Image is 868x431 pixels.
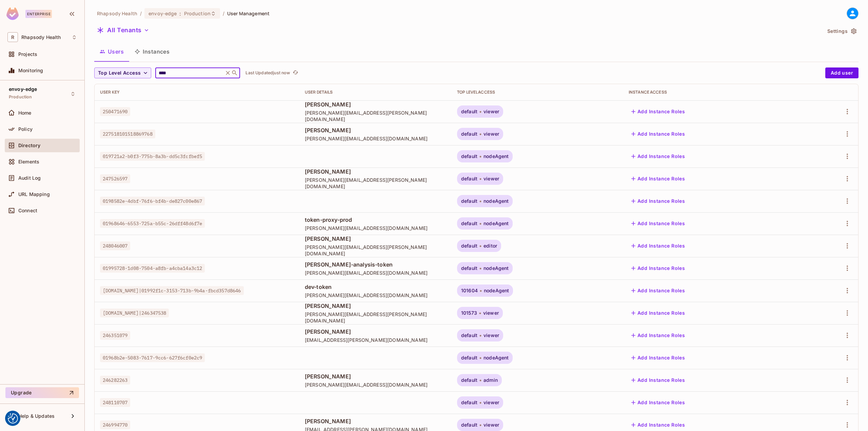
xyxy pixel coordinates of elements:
div: User Key [100,90,294,95]
img: Revisit consent button [8,413,18,424]
span: default [461,154,477,159]
span: refresh [293,70,298,76]
span: 248110707 [100,398,130,407]
span: Projects [18,52,37,57]
button: Add user [825,67,859,78]
span: Policy [18,126,33,132]
span: envoy-edge [149,10,177,17]
span: default [461,131,477,137]
span: nodeAgent [484,198,509,204]
span: envoy-edge [9,86,37,92]
span: Production [184,10,211,17]
span: nodeAgent [484,266,509,271]
button: Add Instance Roles [629,397,688,408]
span: [PERSON_NAME] [305,101,446,108]
p: Last Updated just now [245,70,290,76]
span: Elements [18,159,39,164]
span: default [461,198,477,204]
span: [PERSON_NAME][EMAIL_ADDRESS][DOMAIN_NAME] [305,270,446,276]
span: Help & Updates [18,413,55,419]
button: Top Level Access [94,67,151,78]
span: 250471690 [100,107,130,116]
button: Upgrade [5,387,79,398]
span: viewer [484,422,499,428]
span: the active workspace [97,10,137,17]
span: [PERSON_NAME][EMAIL_ADDRESS][PERSON_NAME][DOMAIN_NAME] [305,244,446,257]
span: [PERSON_NAME] [305,373,446,380]
span: nodeAgent [484,355,509,360]
span: [PERSON_NAME][EMAIL_ADDRESS][PERSON_NAME][DOMAIN_NAME] [305,177,446,190]
span: [PERSON_NAME] [305,417,446,425]
button: Settings [825,26,859,37]
span: [PERSON_NAME][EMAIL_ADDRESS][DOMAIN_NAME] [305,135,446,142]
span: 246994770 [100,420,130,429]
button: Add Instance Roles [629,352,688,363]
span: default [461,400,477,405]
span: 0198582e-4dbf-76f6-bf4b-de827c00e867 [100,197,205,205]
span: nodeAgent [484,221,509,226]
span: 246282263 [100,376,130,385]
button: Add Instance Roles [629,285,688,296]
button: Instances [129,43,175,60]
button: Add Instance Roles [629,330,688,341]
span: 01995728-1d08-7504-a8fb-a4cba14a3c12 [100,264,205,273]
span: 246351079 [100,331,130,340]
span: Top Level Access [98,69,141,77]
li: / [223,10,224,17]
span: 019721a2-b0f3-775b-8a3b-dd5c3fcfbef5 [100,152,205,161]
span: dev-token [305,283,446,291]
span: default [461,243,477,249]
span: [DOMAIN_NAME]|01992f1c-3153-713b-9b4a-fbcd357d8646 [100,286,244,295]
div: Enterprise [25,10,52,18]
button: Consent Preferences [8,413,18,424]
span: viewer [484,109,499,114]
button: Add Instance Roles [629,129,688,139]
span: editor [484,243,497,249]
span: [PERSON_NAME] [305,235,446,242]
span: default [461,355,477,360]
span: Audit Log [18,175,41,181]
span: : [179,11,181,16]
span: User Management [227,10,270,17]
span: URL Mapping [18,192,50,197]
li: / [140,10,142,17]
button: Add Instance Roles [629,218,688,229]
span: admin [484,377,498,383]
button: Add Instance Roles [629,240,688,251]
span: viewer [484,131,499,137]
div: User Details [305,90,446,95]
span: [PERSON_NAME][EMAIL_ADDRESS][DOMAIN_NAME] [305,381,446,388]
span: [PERSON_NAME] [305,168,446,175]
button: refresh [291,69,299,77]
span: default [461,333,477,338]
span: 01968646-6553-725a-b55c-26dff48d6f7e [100,219,205,228]
span: 101573 [461,310,477,316]
span: default [461,221,477,226]
span: viewer [483,310,499,316]
button: Add Instance Roles [629,419,688,430]
span: 247526597 [100,174,130,183]
span: [PERSON_NAME] [305,302,446,310]
span: Connect [18,208,37,213]
span: nodeAgent [484,154,509,159]
span: [PERSON_NAME][EMAIL_ADDRESS][PERSON_NAME][DOMAIN_NAME] [305,311,446,324]
span: default [461,176,477,181]
span: default [461,266,477,271]
button: All Tenants [94,25,152,36]
span: [PERSON_NAME] [305,328,446,335]
span: viewer [484,333,499,338]
span: default [461,422,477,428]
span: [PERSON_NAME][EMAIL_ADDRESS][PERSON_NAME][DOMAIN_NAME] [305,110,446,122]
span: Production [9,94,32,100]
span: Workspace: Rhapsody Health [21,35,61,40]
span: [PERSON_NAME][EMAIL_ADDRESS][DOMAIN_NAME] [305,292,446,298]
span: default [461,109,477,114]
span: Click to refresh data [290,69,299,77]
span: R [7,32,18,42]
span: 101604 [461,288,478,293]
span: Home [18,110,32,116]
button: Add Instance Roles [629,375,688,386]
span: 248046007 [100,241,130,250]
span: [PERSON_NAME][EMAIL_ADDRESS][DOMAIN_NAME] [305,225,446,231]
button: Add Instance Roles [629,151,688,162]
